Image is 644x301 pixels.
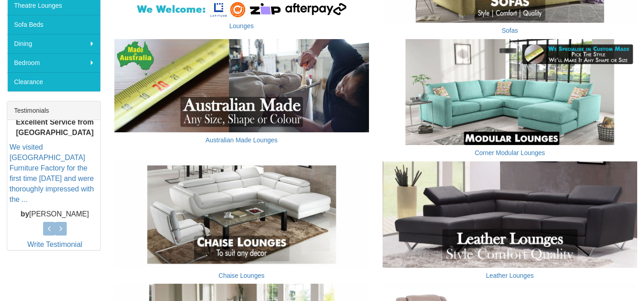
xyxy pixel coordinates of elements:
a: Australian Made Lounges [206,136,278,144]
a: Corner Modular Lounges [475,149,545,156]
b: Excellent Service from [GEOGRAPHIC_DATA] [16,118,94,136]
div: Testimonials [7,101,100,120]
a: Clearance [7,72,100,91]
img: Australian Made Lounges [114,39,369,133]
img: Corner Modular Lounges [383,39,637,145]
p: [PERSON_NAME] [10,210,100,220]
a: Leather Lounges [486,272,534,279]
a: Write Testimonial [27,241,82,248]
a: Sofa Beds [7,15,100,34]
a: Bedroom [7,53,100,72]
img: Chaise Lounges [114,161,369,268]
b: by [21,211,29,218]
img: Leather Lounges [383,161,637,268]
a: Lounges [229,22,254,30]
a: Dining [7,34,100,53]
a: We visited [GEOGRAPHIC_DATA] Furniture Factory for the first time [DATE] and were thoroughly impr... [10,144,94,203]
a: Sofas [501,27,518,34]
a: Chaise Lounges [219,272,265,279]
